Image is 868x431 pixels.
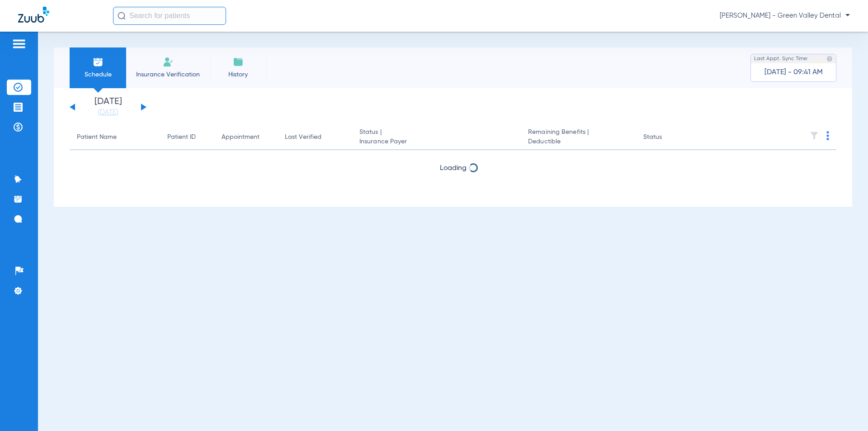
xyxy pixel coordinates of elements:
iframe: Chat Widget [823,388,868,431]
div: Patient ID [167,133,207,142]
img: Schedule [93,57,104,67]
div: Last Verified [285,133,345,142]
a: [DATE] [81,108,135,117]
th: Remaining Benefits | [521,125,636,150]
div: Appointment [222,133,270,142]
span: Deductible [528,137,628,147]
span: History [217,70,259,79]
img: History [233,57,244,67]
th: Status [636,125,697,150]
li: [DATE] [81,97,135,117]
span: Insurance Verification [133,70,203,79]
div: Patient ID [167,133,196,142]
div: Patient Name [77,133,117,142]
input: Search for patients [113,7,226,25]
div: Appointment [222,133,259,142]
img: Zuub Logo [18,7,49,23]
img: last sync help info [826,56,833,62]
span: Schedule [76,70,119,79]
img: group-dot-blue.svg [826,131,829,140]
div: Last Verified [285,133,321,142]
img: Search Icon [118,12,126,20]
th: Status | [352,125,521,150]
div: Patient Name [77,133,153,142]
span: Insurance Payer [359,137,514,147]
img: Manual Insurance Verification [163,57,174,67]
img: filter.svg [810,131,819,140]
span: [PERSON_NAME] - Green Valley Dental [720,11,850,20]
img: hamburger-icon [12,38,26,49]
span: Loading [440,165,467,172]
span: Last Appt. Sync Time: [754,54,808,63]
span: [DATE] - 09:41 AM [764,68,823,77]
